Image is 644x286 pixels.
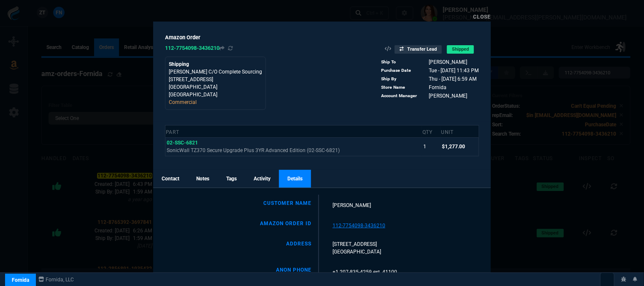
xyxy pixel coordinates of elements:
[169,76,262,83] p: [STREET_ADDRESS]
[153,170,188,188] a: Contact
[441,125,479,138] th: Unit
[381,75,479,83] tr: Latest Ship Date
[381,66,421,75] td: Purchase Date
[333,202,371,209] a: [PERSON_NAME]
[165,220,311,227] p: Amazon Order Id
[165,200,311,207] p: Customer Name
[441,138,479,156] td: $1,277.00
[381,83,421,92] td: Store Name
[169,60,262,68] p: Shipping
[245,170,279,188] a: Activity
[169,91,262,98] p: [GEOGRAPHIC_DATA]
[279,170,311,188] a: Details
[429,76,476,82] span: Latest Ship Date
[165,240,311,247] p: Address
[429,84,446,90] span: Rep assigned to this order
[36,276,77,283] a: msbcCompanyName
[167,140,198,146] span: 02-SSC-6821
[447,45,474,54] span: Shipped
[422,138,441,156] td: 1
[381,66,479,75] tr: Date order was placed
[169,98,262,106] p: Commercial
[165,125,422,138] th: Part
[333,222,385,229] a: 112-7754098-3436210
[381,58,479,66] tr: Buyer Name
[381,58,421,66] td: Ship To
[333,240,381,248] p: [STREET_ADDRESS]
[169,83,262,91] p: [GEOGRAPHIC_DATA]
[422,125,441,138] th: Qty
[165,267,311,273] p: Anon Phone
[333,248,381,256] p: [GEOGRAPHIC_DATA]
[381,75,421,83] td: Ship By
[381,92,421,100] td: Account Manager
[429,68,479,74] span: Date order was placed
[165,45,266,52] h6: 112-7754098-3436210
[381,92,479,100] tr: Rep assigned to this order
[381,83,479,92] tr: Rep assigned to this order
[169,68,262,76] p: [PERSON_NAME] C/O Complete Sourcing
[218,170,245,188] a: Tags
[429,93,467,99] span: Rep assigned to this order
[473,14,491,20] a: Close
[429,59,467,65] span: Buyer Name
[165,33,266,41] h5: Amazon Order
[395,45,442,54] span: Transfer Lead
[333,268,397,276] a: +1 207-835-4259 ext. 41100
[167,147,420,154] p: SonicWall TZ370 Secure Upgrade Plus 3YR Advanced Edition (02-SSC-6821)
[188,170,218,188] a: Notes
